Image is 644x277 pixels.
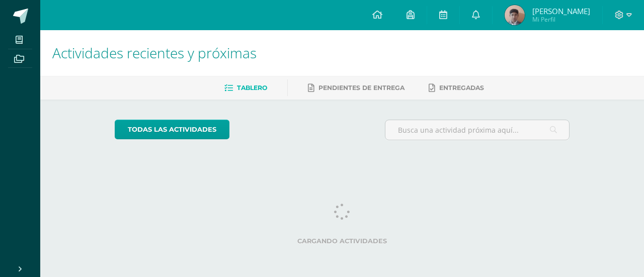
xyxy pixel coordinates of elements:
a: Entregadas [429,80,484,96]
span: Pendientes de entrega [318,84,405,91]
a: Pendientes de entrega [308,80,405,96]
span: Tablero [237,84,267,91]
a: todas las Actividades [115,120,229,139]
input: Busca una actividad próxima aquí... [385,120,570,140]
span: Actividades recientes y próximas [52,43,257,62]
label: Cargando actividades [115,237,570,245]
span: Mi Perfil [532,15,590,24]
a: Tablero [224,80,267,96]
span: [PERSON_NAME] [532,6,590,16]
span: Entregadas [439,84,484,91]
img: 946dd18922e63a2350e6f3cd199b2dab.png [505,5,525,25]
